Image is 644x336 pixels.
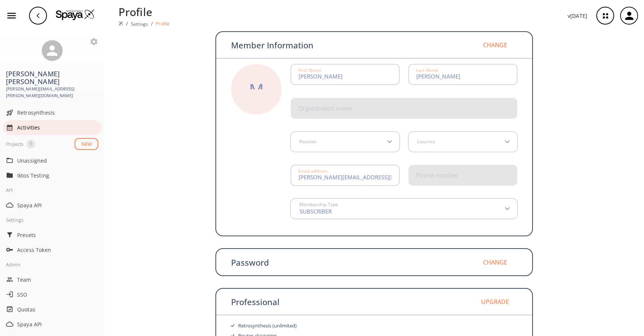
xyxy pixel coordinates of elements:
div: Activities [3,120,101,135]
img: Spaya logo [119,21,123,26]
p: Iktos Testing [17,172,77,179]
div: SSO [3,287,101,302]
div: Unassigned [3,153,101,168]
div: Quotas [3,302,101,317]
label: Country [415,140,435,144]
button: Change [473,36,517,54]
p: Password [231,258,269,266]
button: Change [473,253,517,271]
span: Unassigned [17,157,98,164]
div: Spaya API [3,198,101,212]
button: Upgrade [473,293,517,311]
span: Access Token [17,246,98,254]
div: M [249,81,264,97]
div: First Name [298,68,321,73]
p: Member Information [231,41,313,49]
span: [PERSON_NAME][EMAIL_ADDRESS][PERSON_NAME][DOMAIN_NAME] [6,86,98,99]
div: Organization name [298,105,352,111]
label: Select image [238,89,275,97]
p: v [DATE] [568,12,587,20]
div: Retrosynthesis [3,105,101,120]
div: Phone number [416,172,458,178]
li: / [126,20,128,28]
div: Team [3,272,101,287]
div: Spaya API [3,317,101,332]
img: Logo Spaya [56,9,95,20]
label: Position [297,140,317,144]
span: Quotas [17,305,98,313]
p: Profile [156,20,170,27]
span: SSO [17,291,98,298]
span: Spaya API [17,320,98,328]
div: Last Name [416,68,439,73]
li: / [151,20,153,28]
button: NEW [75,138,98,150]
div: Email address [298,169,328,173]
span: Presets [17,231,98,239]
span: Spaya API [17,201,98,209]
div: Projects [6,140,23,148]
span: Retrosynthesis [17,109,98,116]
div: Access Token [3,242,101,257]
a: Settings [131,21,148,27]
div: Retrosynthesis (unlimited) [238,321,297,331]
div: Iktos Testing [3,168,101,183]
img: Tick Icon [231,324,234,327]
span: Activities [17,124,98,131]
p: Profile [119,4,170,20]
label: Membership Type [297,202,338,207]
span: 1 [26,140,35,148]
div: Presets [3,227,101,242]
p: Professional [231,298,280,306]
span: Team [17,276,98,284]
h3: [PERSON_NAME] [PERSON_NAME] [6,70,98,86]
